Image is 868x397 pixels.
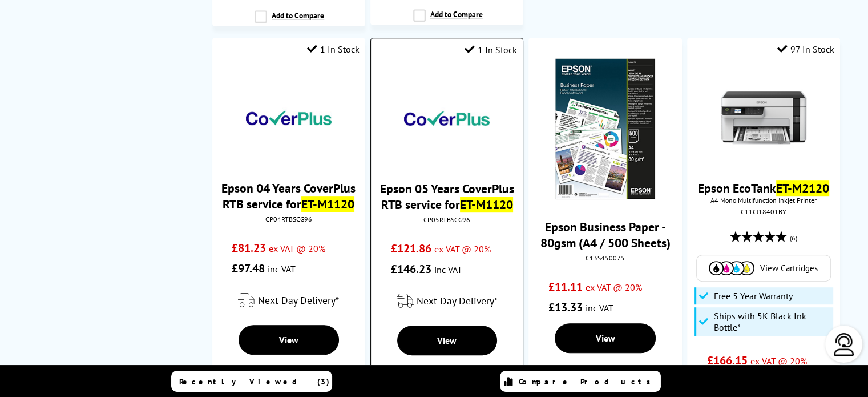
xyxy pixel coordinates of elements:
a: Recently Viewed (3) [171,371,332,392]
div: 1 In Stock [307,43,360,55]
span: £97.48 [232,261,265,276]
span: ex VAT @ 20% [434,243,491,255]
span: £146.23 [391,262,431,276]
a: Epson 04 Years CoverPlus RTB service forET-M1120 [221,180,356,212]
div: CP04RTBSCG96 [221,215,357,223]
span: Ships with 5K Black Ink Bottle* [714,310,830,333]
div: modal_delivery [218,284,360,316]
span: £11.11 [548,279,583,294]
img: Cartridges [709,261,754,275]
div: modal_delivery [377,285,517,317]
span: ex VAT @ 20% [586,282,642,293]
label: Add to Compare [413,9,483,31]
span: Free 5 Year Warranty [714,290,793,302]
span: (6) [790,227,797,249]
div: CP05RTBSCG96 [380,215,514,224]
a: View Cartridges [703,261,825,275]
span: Compare Products [519,376,657,387]
span: £13.33 [548,300,583,315]
span: View [279,334,298,346]
span: View [437,335,457,346]
span: inc VAT [268,263,296,275]
a: Epson Business Paper - 80gsm (A4 / 500 Sheets) [540,219,670,251]
span: View Cartridges [760,263,818,274]
img: Epson-ET-M2120-Front-Small.jpg [721,75,806,161]
mark: ET-M1120 [301,196,354,212]
span: ex VAT @ 20% [269,243,325,254]
span: £81.23 [232,240,266,255]
div: 97 In Stock [777,43,834,55]
img: user-headset-light.svg [833,333,855,356]
span: inc VAT [586,302,613,314]
span: inc VAT [434,264,462,275]
span: £121.86 [391,241,431,256]
span: Next Day Delivery* [258,294,339,307]
img: epson-coverplus-warranty-logo-small.jpg [404,75,490,161]
a: Compare Products [500,371,661,392]
a: Epson 05 Years CoverPlus RTB service forET-M1120 [380,181,514,212]
span: Recently Viewed (3) [179,376,330,387]
div: C11CJ18401BY [696,207,831,216]
span: A4 Mono Multifunction Inkjet Printer [693,196,834,204]
div: 1 In Stock [465,44,517,55]
a: Epson EcoTankET-M2120 [698,180,829,196]
mark: ET-M1120 [460,197,513,212]
img: epson-coverplus-warranty-logo-small.jpg [246,75,332,161]
img: C13S450075-default.jpg [534,58,676,199]
label: Add to Compare [255,10,324,32]
a: View [239,325,339,355]
span: View [595,332,615,344]
span: Next Day Delivery* [417,294,498,307]
mark: ET-M2120 [776,180,829,196]
a: View [555,323,655,353]
span: £166.15 [706,353,747,368]
a: View [397,326,497,355]
span: ex VAT @ 20% [750,355,806,367]
div: C13S450075 [537,254,673,262]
